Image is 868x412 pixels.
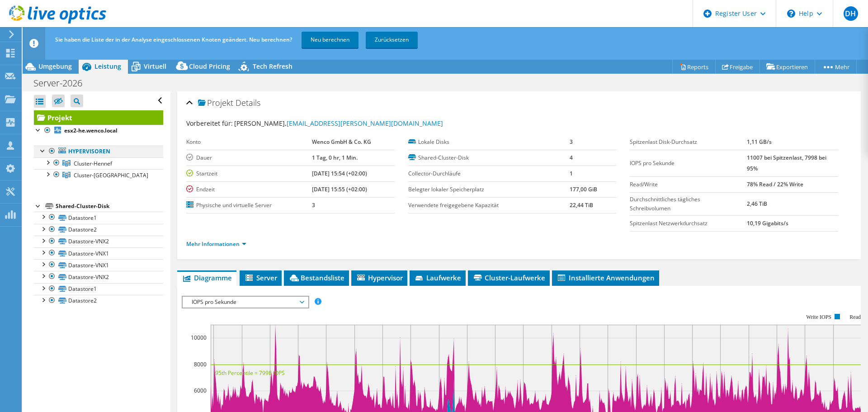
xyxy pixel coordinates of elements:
[186,240,246,248] a: Mehr Informationen
[408,185,570,194] label: Belegter lokaler Speicherplatz
[570,170,573,177] b: 1
[557,273,655,282] span: Installierte Anwendungen
[747,200,767,208] b: 2,46 TiB
[64,127,118,134] b: esx2-he.wenco.local
[630,159,746,168] label: IOPS pro Sekunde
[312,170,367,177] b: [DATE] 15:54 (+02:00)
[186,185,312,194] label: Endzeit
[570,201,593,209] b: 22,44 TiB
[186,169,312,178] label: Startzeit
[806,314,831,320] text: Write IOPS
[29,78,96,88] h1: Server-2026
[747,154,826,172] b: 11007 bei Spitzenlast, 7998 bei 95%
[747,138,772,146] b: 1,11 GB/s
[715,60,760,74] a: Freigabe
[189,62,230,71] span: Cloud Pricing
[94,62,121,71] span: Leistung
[302,32,359,48] a: Neu berechnen
[74,171,148,179] span: Cluster-[GEOGRAPHIC_DATA]
[182,273,232,282] span: Diagramme
[198,99,233,108] span: Projekt
[234,119,443,128] span: [PERSON_NAME],
[253,62,292,71] span: Tech Refresh
[34,247,163,259] a: Datastore-VNX1
[34,146,163,157] a: Hypervisoren
[194,360,207,368] text: 8000
[759,60,815,74] a: Exportieren
[34,259,163,271] a: Datastore-VNX1
[815,60,857,74] a: Mehr
[312,201,315,209] b: 3
[472,273,545,282] span: Cluster-Laufwerke
[34,271,163,283] a: Datastore-VNX2
[672,60,716,74] a: Reports
[186,137,312,147] label: Konto
[630,219,746,228] label: Spitzenlast Netzwerkdurchsatz
[34,212,163,223] a: Datastore1
[312,138,371,146] b: Wenco GmbH & Co. KG
[630,137,746,147] label: Spitzenlast Disk-Durchsatz
[844,6,858,21] span: DH
[787,9,795,18] svg: \n
[38,62,72,71] span: Umgebung
[312,154,358,161] b: 1 Tag, 0 hr, 1 Min.
[312,185,367,193] b: [DATE] 15:55 (+02:00)
[144,62,166,71] span: Virtuell
[408,169,570,178] label: Collector-Durchläufe
[630,195,746,213] label: Durchschnittliches tägliches Schreibvolumen
[74,160,112,167] span: Cluster-Hennef
[34,157,163,169] a: Cluster-Hennef
[34,125,163,137] a: esx2-he.wenco.local
[55,36,292,43] span: Sie haben die Liste der in der Analyse eingeschlossenen Knoten geändert. Neu berechnen?
[34,110,163,125] a: Projekt
[215,369,285,377] text: 95th Percentile = 7998 IOPS
[191,334,207,341] text: 10000
[236,97,260,108] span: Details
[630,180,746,189] label: Read/Write
[570,154,573,161] b: 4
[570,185,597,193] b: 177,00 GiB
[186,201,312,210] label: Physische und virtuelle Server
[187,297,303,308] span: IOPS pro Sekunde
[56,201,163,212] div: Shared-Cluster-Disk
[356,273,403,282] span: Hypervisor
[34,295,163,307] a: Datastore2
[186,153,312,162] label: Dauer
[34,169,163,181] a: Cluster-Essen
[747,180,803,188] b: 78% Read / 22% Write
[287,119,443,128] a: [EMAIL_ADDRESS][PERSON_NAME][DOMAIN_NAME]
[34,224,163,236] a: Datastore2
[408,137,570,147] label: Lokale Disks
[570,138,573,146] b: 3
[288,273,344,282] span: Bestandsliste
[34,236,163,247] a: Datastore-VNX2
[34,283,163,295] a: Datastore1
[408,201,570,210] label: Verwendete freigegebene Kapazität
[366,32,418,48] a: Zurücksetzen
[194,387,207,394] text: 6000
[186,119,233,128] label: Vorbereitet für:
[244,273,277,282] span: Server
[414,273,461,282] span: Laufwerke
[408,153,570,162] label: Shared-Cluster-Disk
[747,219,788,227] b: 10,19 Gigabits/s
